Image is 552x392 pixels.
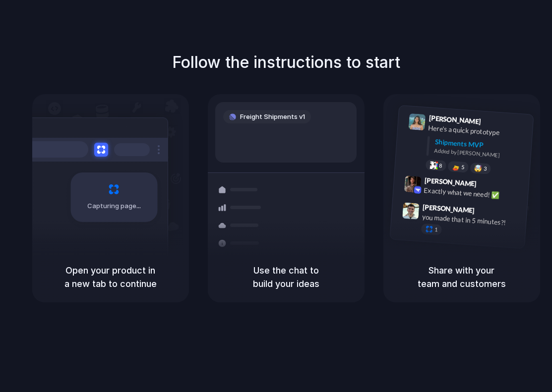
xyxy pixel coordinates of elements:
[478,206,498,218] span: 9:47 AM
[172,51,400,74] h1: Follow the instructions to start
[461,165,464,170] span: 5
[240,112,305,122] span: Freight Shipments v1
[424,175,477,189] span: [PERSON_NAME]
[434,147,525,161] div: Added by [PERSON_NAME]
[474,165,482,172] div: 🤯
[434,227,437,232] span: 1
[429,112,481,127] span: [PERSON_NAME]
[422,202,475,216] span: [PERSON_NAME]
[484,117,504,129] span: 9:41 AM
[87,201,142,211] span: Capturing page
[422,212,521,228] div: you made that in 5 minutes?!
[438,163,442,168] span: 8
[424,185,523,202] div: Exactly what we need! ✅
[434,137,526,153] div: Shipments MVP
[479,179,499,191] span: 9:42 AM
[428,123,527,140] div: Here's a quick prototype
[220,264,353,290] h5: Use the chat to build your ideas
[483,166,487,171] span: 3
[395,264,528,290] h5: Share with your team and customers
[44,264,177,290] h5: Open your product in a new tab to continue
